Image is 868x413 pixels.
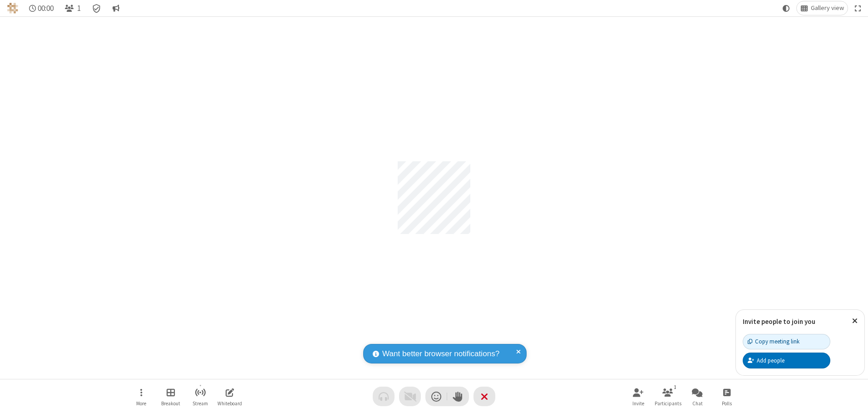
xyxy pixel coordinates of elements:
[671,383,679,391] div: 1
[748,337,799,346] div: Copy meeting link
[187,383,214,409] button: Start streaming
[128,383,155,409] button: Open menu
[692,401,703,406] span: Chat
[61,1,84,15] button: Open participant list
[399,387,421,406] button: Video
[811,5,844,12] span: Gallery view
[797,1,848,15] button: Change layout
[7,3,18,14] img: QA Selenium DO NOT DELETE OR CHANGE
[216,383,243,409] button: Open shared whiteboard
[743,317,815,326] label: Invite people to join you
[373,387,395,406] button: Audio problem - check your Internet connection or call by phone
[136,401,146,406] span: More
[217,401,242,406] span: Whiteboard
[779,1,794,15] button: Using system theme
[684,383,711,409] button: Open chat
[161,401,180,406] span: Breakout
[713,383,740,409] button: Open poll
[722,401,732,406] span: Polls
[157,383,184,409] button: Manage Breakout Rooms
[88,1,105,15] div: Meeting details Encryption enabled
[743,334,830,349] button: Copy meeting link
[382,348,499,360] span: Want better browser notifications?
[108,1,123,15] button: Conversation
[77,4,81,13] span: 1
[654,383,681,409] button: Open participant list
[38,4,54,13] span: 00:00
[192,401,208,406] span: Stream
[625,383,652,409] button: Invite participants (Alt+I)
[447,387,469,406] button: Raise hand
[425,387,447,406] button: Send a reaction
[743,353,830,368] button: Add people
[473,387,495,406] button: End or leave meeting
[845,310,864,332] button: Close popover
[25,1,58,15] div: Timer
[851,1,865,15] button: Fullscreen
[655,401,681,406] span: Participants
[632,401,644,406] span: Invite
